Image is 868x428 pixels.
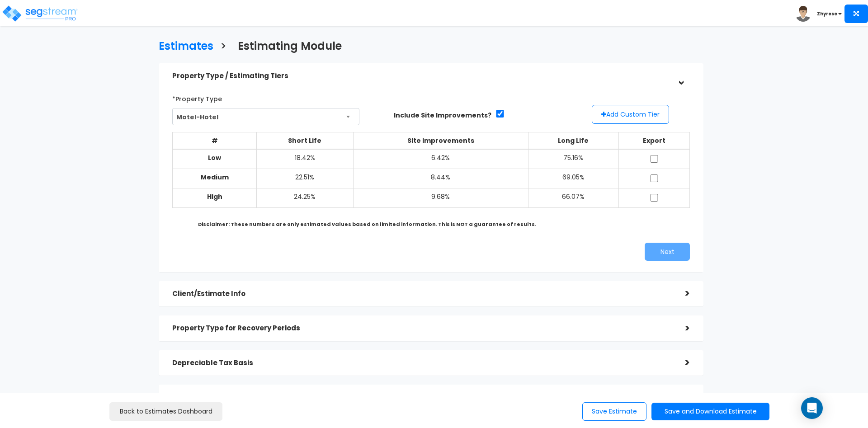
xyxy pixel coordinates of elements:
[238,40,342,54] h3: Estimating Module
[528,188,619,207] td: 66.07%
[207,192,222,201] b: High
[672,321,690,335] div: >
[159,40,213,54] h3: Estimates
[353,132,528,149] th: Site Improvements
[172,72,672,80] h5: Property Type / Estimating Tiers
[198,221,536,228] b: Disclaimer: These numbers are only estimated values based on limited information. This is NOT a g...
[651,403,769,420] button: Save and Download Estimate
[152,31,213,59] a: Estimates
[173,132,257,149] th: #
[528,132,619,149] th: Long Life
[645,243,690,261] button: Next
[801,397,823,419] div: Open Intercom Messenger
[795,6,811,22] img: avatar.png
[353,188,528,207] td: 9.68%
[353,169,528,188] td: 8.44%
[172,290,672,298] h5: Client/Estimate Info
[256,188,353,207] td: 24.25%
[672,390,690,404] div: >
[672,287,690,301] div: >
[173,108,359,126] span: Motel-Hotel
[220,40,226,54] h3: >
[172,91,222,103] label: *Property Type
[256,149,353,169] td: 18.42%
[172,108,359,125] span: Motel-Hotel
[231,31,342,59] a: Estimating Module
[256,169,353,188] td: 22.51%
[394,111,491,120] label: Include Site Improvements?
[528,169,619,188] td: 69.05%
[208,153,221,162] b: Low
[618,132,689,149] th: Export
[817,10,837,17] b: Zhyrese
[1,5,78,23] img: logo_pro_r.png
[672,356,690,370] div: >
[353,149,528,169] td: 6.42%
[109,402,222,421] a: Back to Estimates Dashboard
[172,359,672,367] h5: Depreciable Tax Basis
[201,173,229,182] b: Medium
[172,325,672,332] h5: Property Type for Recovery Periods
[592,105,669,124] button: Add Custom Tier
[582,402,646,421] button: Save Estimate
[674,67,688,85] div: >
[528,149,619,169] td: 75.16%
[256,132,353,149] th: Short Life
